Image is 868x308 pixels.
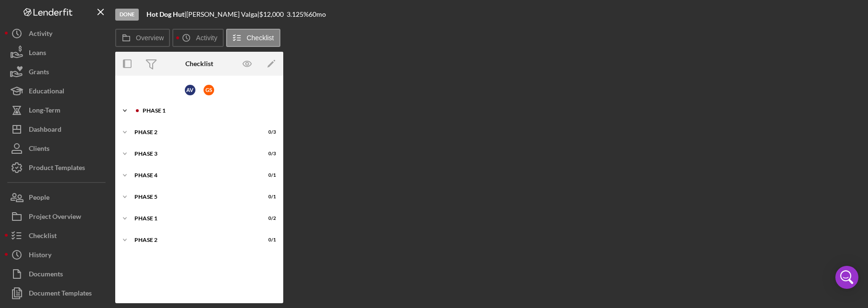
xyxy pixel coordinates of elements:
[5,158,110,177] button: Product Templates
[146,10,184,18] b: Hot Dog Hut
[134,194,252,200] div: Phase 5
[287,11,309,18] div: 3.125 %
[259,237,276,243] div: 0 / 1
[146,11,186,18] div: |
[5,120,110,139] button: Dashboard
[29,81,64,103] div: Educational
[5,226,110,245] button: Checklist
[5,188,110,207] button: People
[5,43,110,62] button: Loans
[115,9,139,21] div: Done
[136,34,164,42] label: Overview
[309,11,326,18] div: 60 mo
[204,85,214,95] div: G S
[247,34,274,42] label: Checklist
[196,34,217,42] label: Activity
[29,120,61,141] div: Dashboard
[259,216,276,221] div: 0 / 2
[134,151,252,157] div: Phase 3
[29,62,49,84] div: Grants
[226,29,280,47] button: Checklist
[29,139,49,160] div: Clients
[259,11,287,18] div: $12,000
[29,101,60,122] div: Long-Term
[259,151,276,157] div: 0 / 3
[29,158,85,180] div: Product Templates
[115,29,170,47] button: Overview
[5,245,110,264] button: History
[172,29,223,47] button: Activity
[259,129,276,135] div: 0 / 3
[5,62,110,81] button: Grants
[29,188,49,209] div: People
[5,24,110,43] button: Activity
[29,245,51,267] div: History
[5,81,110,101] button: Educational
[143,108,271,114] div: Phase 1
[134,129,252,135] div: Phase 2
[29,43,46,65] div: Loans
[5,207,110,226] button: Project Overview
[134,216,252,221] div: Phase 1
[835,266,858,289] div: Open Intercom Messenger
[5,264,110,284] button: Documents
[134,237,252,243] div: Phase 2
[259,172,276,178] div: 0 / 1
[29,284,92,305] div: Document Templates
[134,172,252,178] div: Phase 4
[29,24,52,46] div: Activity
[29,226,57,248] div: Checklist
[259,194,276,200] div: 0 / 1
[186,11,259,18] div: [PERSON_NAME] Valga |
[5,139,110,158] button: Clients
[29,264,63,286] div: Documents
[185,85,195,95] div: A V
[5,101,110,120] button: Long-Term
[29,207,81,228] div: Project Overview
[185,60,213,68] div: Checklist
[5,284,110,303] button: Document Templates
